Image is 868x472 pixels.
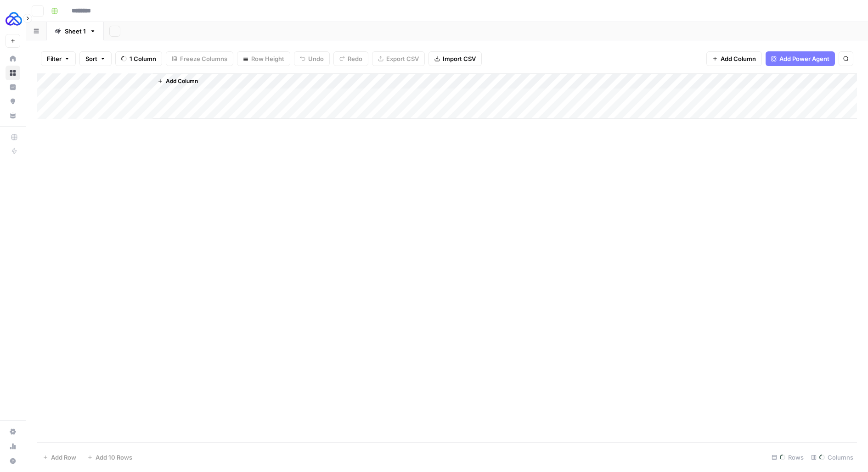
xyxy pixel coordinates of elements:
span: Add Column [721,54,756,63]
span: Filter [47,54,62,63]
span: Export CSV [386,54,419,63]
button: Add Row [37,450,82,465]
a: Usage [6,439,20,454]
button: Undo [294,51,330,66]
button: 1 Column [115,51,162,66]
a: Your Data [6,108,20,123]
span: Add Column [166,77,198,85]
button: Filter [41,51,76,66]
span: Sort [85,54,97,63]
span: Freeze Columns [180,54,227,63]
button: Freeze Columns [166,51,233,66]
button: Help + Support [6,454,20,468]
button: Add Column [154,75,202,87]
a: Settings [6,424,20,439]
div: Columns [807,450,857,465]
span: Redo [348,54,362,63]
span: Import CSV [443,54,476,63]
span: Add Power Agent [779,54,829,63]
span: Undo [308,54,324,63]
button: Export CSV [372,51,425,66]
a: Insights [6,80,20,94]
a: Sheet 1 [47,22,104,40]
button: Sort [79,51,112,66]
span: Add 10 Rows [96,453,132,462]
span: 1 Column [130,54,156,63]
div: Sheet 1 [65,27,86,36]
button: Import CSV [428,51,482,66]
button: Add Column [706,51,762,66]
a: Home [6,51,20,66]
button: Row Height [237,51,290,66]
button: Workspace: AUQ [6,7,20,30]
button: Add 10 Rows [82,450,138,465]
span: Add Row [51,453,76,462]
button: Redo [333,51,368,66]
a: Browse [6,66,20,80]
img: AUQ Logo [6,11,22,27]
span: Row Height [251,54,284,63]
button: Add Power Agent [766,51,835,66]
div: Rows [768,450,807,465]
a: Opportunities [6,94,20,109]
